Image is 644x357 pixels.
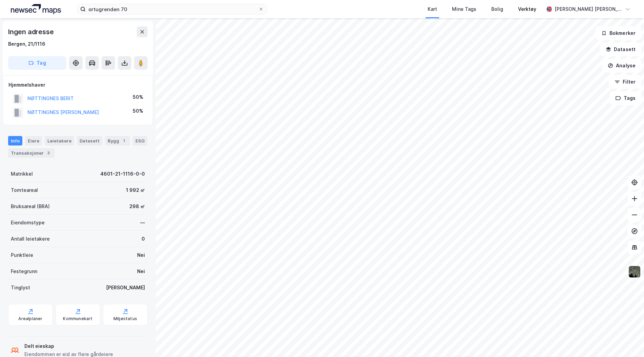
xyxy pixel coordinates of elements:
div: Kommunekart [63,316,92,321]
iframe: Chat Widget [610,325,644,357]
div: Leietakere [45,136,74,146]
div: — [140,219,145,227]
div: 4601-21-1116-0-0 [100,170,145,178]
div: Eiendomstype [11,219,45,227]
div: Eiere [25,136,42,146]
button: Datasett [600,43,641,56]
div: [PERSON_NAME] [106,284,145,292]
div: Transaksjoner [8,148,55,158]
button: Tags [610,91,641,105]
div: Delt eieskap [24,342,113,350]
div: Datasett [77,136,102,146]
div: Ingen adresse [8,26,55,37]
div: Nei [137,251,145,259]
button: Analyse [602,59,641,72]
div: Bruksareal (BRA) [11,202,50,210]
div: 0 [142,235,145,243]
div: Miljøstatus [113,316,137,321]
div: ESG [133,136,147,146]
div: Bergen, 21/1116 [8,40,45,48]
img: logo.a4113a55bc3d86da70a041830d287a7e.svg [11,4,61,14]
div: Festegrunn [11,267,37,275]
div: Kontrollprogram for chat [610,325,644,357]
div: Info [8,136,22,146]
div: Nei [137,267,145,275]
div: 1 [121,137,127,144]
button: Filter [609,75,641,89]
button: Bokmerker [596,26,641,40]
div: 50% [133,107,143,115]
div: [PERSON_NAME] [PERSON_NAME] [555,5,622,13]
div: Arealplaner [18,316,42,321]
img: 9k= [628,265,641,278]
div: Tomteareal [11,186,38,194]
div: Tinglyst [11,284,30,292]
div: 1 992 ㎡ [126,186,145,194]
div: Antall leietakere [11,235,50,243]
div: Bygg [105,136,130,146]
input: Søk på adresse, matrikkel, gårdeiere, leietakere eller personer [86,4,258,14]
div: 3 [45,150,52,156]
div: Matrikkel [11,170,33,178]
div: Hjemmelshaver [8,81,147,89]
div: Punktleie [11,251,33,259]
div: Kart [428,5,437,13]
div: Bolig [491,5,503,13]
div: Mine Tags [452,5,476,13]
div: Verktøy [518,5,536,13]
button: Tag [8,56,66,70]
div: 298 ㎡ [129,202,145,210]
div: 50% [133,93,143,101]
